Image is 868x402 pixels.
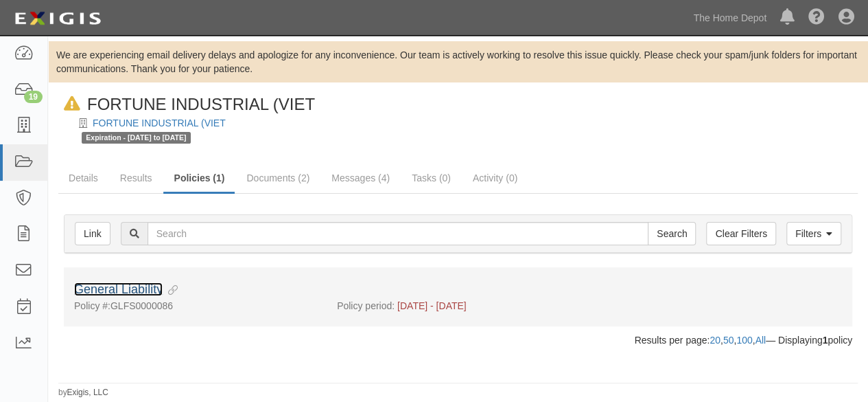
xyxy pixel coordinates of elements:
[648,222,696,245] input: Search
[64,299,327,313] div: GLFS0000086
[82,132,191,144] span: Expiration - [DATE] to [DATE]
[48,48,868,76] div: We are experiencing email delivery delays and apologize for any inconvenience. Our team is active...
[401,164,461,192] a: Tasks (0)
[397,300,467,311] span: [DATE] - [DATE]
[67,388,108,397] a: Exigis, LLC
[163,164,235,194] a: Policies (1)
[163,286,178,295] i: This policy is linked to other agreements
[54,333,863,347] div: Results per page: , , , — Displaying policy
[58,387,108,399] small: by
[706,222,775,245] a: Clear Filters
[462,164,528,192] a: Activity (0)
[74,299,110,313] p: Policy #:
[723,335,734,346] a: 50
[755,335,766,346] a: All
[736,335,752,346] a: 100
[808,10,825,26] i: Help Center - Complianz
[786,222,841,245] a: Filters
[74,282,163,296] a: General Liability
[822,335,828,346] b: 1
[24,91,43,103] div: 19
[10,6,105,31] img: logo-5460c22ac91f19d4615b14bd174203de0afe785f0fc80cf4dbbc73dc1793850b.png
[236,164,320,192] a: Documents (2)
[75,222,110,245] a: Link
[64,97,80,111] i: In Default since 06/21/2024
[709,335,720,346] a: 20
[58,93,315,116] div: FORTUNE INDUSTRIAL (VIET
[87,95,315,113] span: FORTUNE INDUSTRIAL (VIET
[110,164,163,192] a: Results
[93,118,226,129] a: FORTUNE INDUSTRIAL (VIET
[321,164,400,192] a: Messages (4)
[148,222,648,245] input: Search
[686,4,773,32] a: The Home Depot
[58,164,108,192] a: Details
[337,299,395,313] p: Policy period:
